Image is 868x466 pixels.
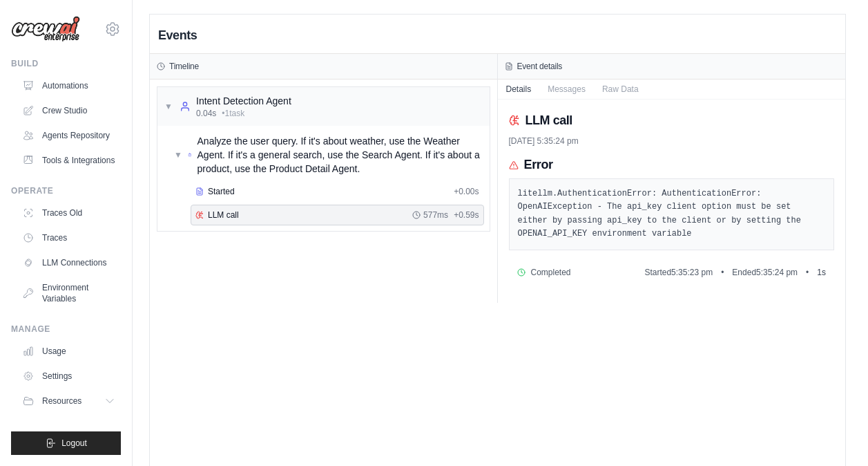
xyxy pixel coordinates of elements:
span: LLM call [208,209,239,221]
button: Logout [11,431,121,455]
h3: Timeline [169,61,199,72]
button: Raw Data [594,80,647,99]
a: LLM Connections [17,252,121,274]
a: Agents Repository [17,124,121,147]
a: Traces Old [17,202,121,224]
h3: Error [524,158,553,173]
div: Manage [11,324,121,335]
div: Build [11,58,121,69]
a: Automations [17,75,121,97]
h2: Events [158,26,197,45]
pre: litellm.AuthenticationError: AuthenticationError: OpenAIException - The api_key client option mus... [518,187,826,241]
button: Resources [17,390,121,412]
span: Resources [42,395,81,407]
div: Operate [11,185,121,196]
span: 0.04s [196,108,216,119]
span: Started [208,186,235,197]
a: Traces [17,227,121,249]
span: • 1 task [222,108,244,119]
span: • [806,267,809,278]
div: [DATE] 5:35:24 pm [509,136,835,147]
span: + 0.59s [454,209,479,221]
span: Started 5:35:23 pm [644,267,713,278]
a: Environment Variables [17,277,121,310]
span: ▼ [164,101,173,112]
span: Ended 5:35:24 pm [732,267,798,278]
a: Settings [17,365,121,387]
span: Completed [531,267,571,278]
a: Usage [17,340,121,362]
span: Analyze the user query. If it's about weather, use the Weather Agent. If it's a general search, u... [197,134,484,176]
span: 1 s [817,267,826,278]
button: Details [498,80,540,99]
div: Intent Detection Agent [196,94,291,108]
h2: LLM call [525,111,572,130]
a: Crew Studio [17,100,121,122]
h3: Event details [517,61,563,72]
span: 577ms [423,209,448,221]
button: Messages [539,80,594,99]
span: ▼ [174,149,182,160]
a: Tools & Integrations [17,149,121,171]
img: Logo [11,16,80,42]
span: • [721,267,724,278]
iframe: Chat Widget [799,400,868,466]
span: + 0.00s [454,186,479,197]
span: Logout [61,438,87,449]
